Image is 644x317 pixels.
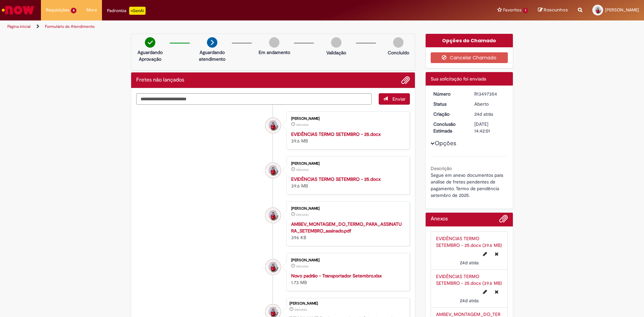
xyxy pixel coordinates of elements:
img: img-circle-grey.png [331,37,341,48]
button: Editar nome de arquivo EVIDÊNCIAS TERMO SETEMBRO - 25.docx [479,286,491,297]
textarea: Digite sua mensagem aqui... [136,93,372,105]
div: [PERSON_NAME] [291,207,403,211]
time: 08/09/2025 14:41:58 [294,308,307,312]
dt: Número [428,91,470,97]
button: Excluir EVIDÊNCIAS TERMO SETEMBRO - 25.docx [491,286,502,297]
div: [PERSON_NAME] [291,117,403,121]
div: Bianca Eskenazi [265,208,281,223]
a: Formulário de Atendimento [45,24,95,29]
span: Favoritos [503,7,522,13]
span: Requisições [46,7,69,13]
div: [PERSON_NAME] [291,162,403,166]
span: 24d atrás [296,123,309,127]
a: EVIDÊNCIAS TERMO SETEMBRO - 25.docx (39.6 MB) [436,273,502,286]
button: Adicionar anexos [401,76,410,85]
img: check-circle-green.png [145,37,155,48]
button: Cancelar Chamado [431,52,508,63]
div: 1.73 MB [291,272,403,286]
button: Editar nome de arquivo EVIDÊNCIAS TERMO SETEMBRO - 25.docx [479,249,491,259]
p: Concluído [388,49,409,56]
div: 08/09/2025 14:41:58 [474,111,505,117]
button: Adicionar anexos [499,214,508,226]
div: Bianca Eskenazi [265,259,281,275]
p: Validação [326,49,346,56]
span: Segue em anexo documentos para análise de fretes pendentes de pagamento. Termo de pendência setem... [431,172,504,198]
span: 24d atrás [460,260,479,266]
span: More [87,7,97,13]
ul: Trilhas de página [5,20,424,33]
time: 08/09/2025 14:40:25 [296,213,309,217]
span: 4 [71,8,76,13]
p: Aguardando atendimento [196,49,228,62]
div: 39.6 MB [291,176,403,189]
span: 24d atrás [296,213,309,217]
button: Excluir EVIDÊNCIAS TERMO SETEMBRO - 25.docx [491,249,502,259]
a: AMBEV_MONTAGEM_DO_TERMO_PARA_ASSINATURA_SETEMBRO_assinado.pdf [291,221,402,234]
a: Novo padrão - Transportador Setembro.xlsx [291,273,382,279]
img: arrow-next.png [207,37,217,48]
time: 08/09/2025 14:41:38 [296,123,309,127]
img: ServiceNow [1,3,35,17]
dt: Criação [428,111,470,117]
span: 24d atrás [296,264,309,268]
img: img-circle-grey.png [393,37,404,48]
time: 08/09/2025 14:41:58 [474,111,493,117]
p: Aguardando Aprovação [134,49,166,62]
a: EVIDÊNCIAS TERMO SETEMBRO - 25.docx [291,176,381,182]
a: EVIDÊNCIAS TERMO SETEMBRO - 25.docx (39.6 MB) [436,235,502,248]
time: 08/09/2025 14:41:38 [460,260,479,266]
time: 08/09/2025 14:40:11 [296,264,309,268]
dt: Status [428,101,470,107]
button: Enviar [379,93,410,105]
p: Em andamento [259,49,290,56]
a: EVIDÊNCIAS TERMO SETEMBRO - 25.docx [291,131,381,137]
span: 24d atrás [460,298,479,304]
span: 24d atrás [296,168,309,172]
span: Enviar [392,96,406,102]
span: Sua solicitação foi enviada [431,76,486,82]
div: Opções do Chamado [426,34,513,47]
div: Padroniza [107,7,146,15]
h2: Anexos [431,216,448,222]
div: 39.6 MB [291,131,403,144]
span: 24d atrás [294,308,307,312]
div: Bianca Eskenazi [265,163,281,178]
div: Aberto [474,101,505,107]
img: img-circle-grey.png [269,37,279,48]
a: Página inicial [7,24,31,29]
div: 396 KB [291,221,403,241]
span: 1 [523,8,528,13]
time: 08/09/2025 14:41:25 [296,168,309,172]
div: Bianca Eskenazi [265,118,281,133]
time: 08/09/2025 14:41:25 [460,298,479,304]
p: +GenAi [129,7,146,15]
b: Descrição [431,165,452,171]
div: [PERSON_NAME] [289,302,406,306]
dt: Conclusão Estimada [428,121,470,134]
div: R13497354 [474,91,505,97]
span: [PERSON_NAME] [605,7,639,13]
div: [PERSON_NAME] [291,258,403,262]
span: 24d atrás [474,111,493,117]
h2: Fretes não lançados Histórico de tíquete [136,77,184,83]
div: [DATE] 14:42:01 [474,121,505,134]
span: Rascunhos [544,7,568,13]
a: Rascunhos [538,7,568,13]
